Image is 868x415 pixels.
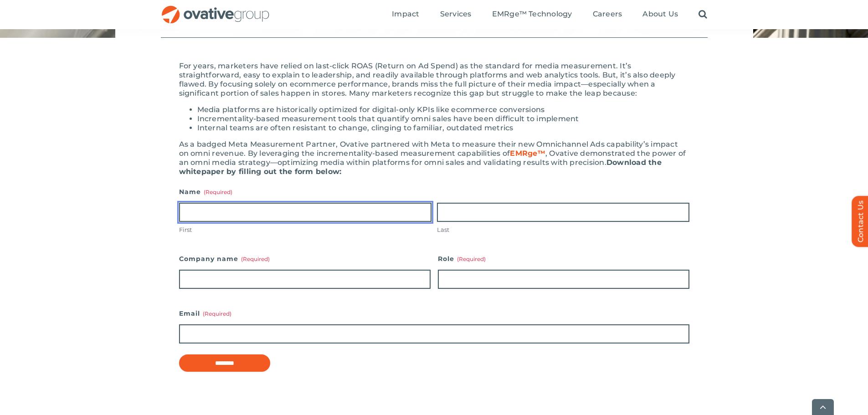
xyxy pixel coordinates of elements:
span: Careers [593,10,622,19]
a: OG_Full_horizontal_RGB [161,5,270,13]
label: Last [437,225,689,234]
a: About Us [642,10,678,20]
span: (Required) [203,310,231,317]
b: Download the whitepaper by filling out the form below: [179,158,662,176]
a: Impact [392,10,419,20]
a: Services [440,10,472,20]
span: (Required) [241,256,270,262]
li: Media platforms are historically optimized for digital-only KPIs like ecommerce conversions [197,105,689,114]
span: Impact [392,10,419,19]
span: EMRge™ Technology [492,10,572,19]
a: Search [699,10,707,20]
label: Company name [179,252,431,265]
legend: Name [179,185,232,198]
span: About Us [642,10,678,19]
li: Internal teams are often resistant to change, clinging to familiar, outdated metrics [197,123,689,133]
label: First [179,225,431,234]
div: As a badged Meta Measurement Partner, Ovative partnered with Meta to measure their new Omnichanne... [179,140,689,176]
label: Email [179,307,689,320]
span: Services [440,10,472,19]
span: (Required) [204,189,232,195]
span: (Required) [457,256,486,262]
a: EMRge™ Technology [492,10,572,20]
a: EMRge™ [510,149,545,158]
a: Careers [593,10,622,20]
li: Incrementality-based measurement tools that quantify omni sales have been difficult to implement [197,114,689,123]
label: Role [438,252,689,265]
div: For years, marketers have relied on last-click ROAS (Return on Ad Spend) as the standard for medi... [179,61,689,98]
